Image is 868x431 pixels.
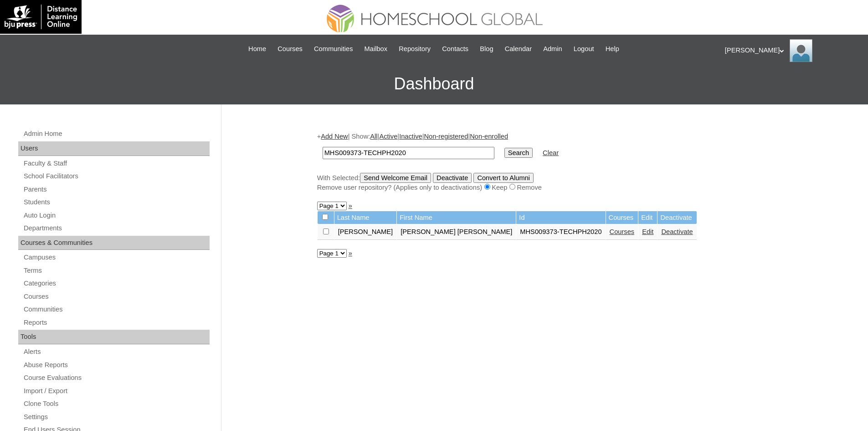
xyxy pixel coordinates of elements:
a: Courses [23,291,210,302]
a: Add New [321,133,348,140]
a: Departments [23,223,210,234]
td: First Name [397,211,516,224]
a: Edit [642,228,653,235]
img: logo-white.png [5,5,77,29]
a: Non-enrolled [470,133,508,140]
td: Courses [606,211,638,224]
a: » [349,202,352,209]
a: Blog [475,44,498,54]
span: Help [606,44,619,54]
a: Deactivate [661,228,693,235]
input: Deactivate [433,173,472,183]
a: Import / Export [23,385,210,397]
a: Calendar [500,44,536,54]
a: Parents [23,184,210,195]
td: Id [516,211,605,224]
a: Logout [569,44,599,54]
span: Repository [399,44,431,54]
a: Admin [539,44,567,54]
div: Users [18,141,210,156]
a: Alerts [23,346,210,358]
a: Auto Login [23,210,210,221]
a: Communities [309,44,358,54]
input: Search [323,147,494,159]
div: With Selected: [317,173,768,192]
a: Active [379,133,397,140]
td: Last Name [334,211,397,224]
input: Send Welcome Email [360,173,431,183]
a: Settings [23,411,210,423]
span: Logout [574,44,594,54]
span: Contacts [442,44,468,54]
a: Students [23,197,210,208]
a: Contacts [437,44,473,54]
span: Calendar [505,44,532,54]
span: Mailbox [365,44,388,54]
span: Communities [314,44,353,54]
a: Mailbox [360,44,392,54]
a: Non-registered [424,133,468,140]
h3: Dashboard [5,63,863,104]
div: [PERSON_NAME] [725,39,859,62]
a: » [349,249,352,257]
span: Blog [480,44,493,54]
a: Clear [543,149,559,156]
div: Remove user repository? (Applies only to deactivations) Keep Remove [317,183,768,192]
a: Terms [23,265,210,276]
a: Faculty & Staff [23,158,210,169]
span: Courses [277,44,303,54]
a: Categories [23,278,210,289]
div: Courses & Communities [18,236,210,250]
div: + | Show: | | | | [317,132,768,192]
span: Admin [543,44,562,54]
td: [PERSON_NAME] [PERSON_NAME] [397,224,516,240]
a: School Facilitators [23,171,210,182]
a: Home [244,44,271,54]
a: Course Evaluations [23,372,210,384]
a: Repository [394,44,435,54]
span: Home [248,44,266,54]
img: Ariane Ebuen [790,39,812,62]
input: Search [504,148,533,158]
a: Communities [23,304,210,315]
a: Abuse Reports [23,359,210,371]
td: Edit [638,211,657,224]
a: All [370,133,377,140]
div: Tools [18,330,210,344]
a: Help [601,44,624,54]
td: Deactivate [657,211,696,224]
a: Courses [273,44,307,54]
a: Courses [610,228,635,235]
a: Campuses [23,252,210,263]
a: Clone Tools [23,398,210,410]
a: Admin Home [23,128,210,140]
input: Convert to Alumni [473,173,534,183]
td: MHS009373-TECHPH2020 [516,224,605,240]
a: Reports [23,317,210,328]
td: [PERSON_NAME] [334,224,397,240]
a: Inactive [399,133,422,140]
